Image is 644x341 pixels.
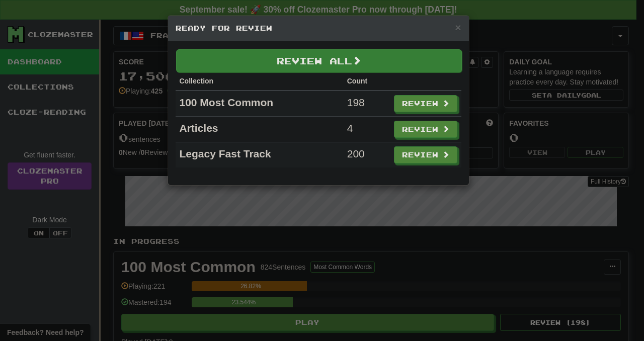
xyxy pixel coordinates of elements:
button: Close [455,22,461,33]
button: Review All [176,49,462,72]
th: Count [343,72,390,91]
h5: Ready for Review [176,23,461,33]
td: 100 Most Common [176,91,343,117]
th: Collection [176,72,343,91]
span: × [455,22,461,33]
td: Articles [176,117,343,142]
td: 198 [343,91,390,117]
button: Review [394,121,457,138]
button: Review [394,146,457,163]
td: 200 [343,142,390,168]
td: Legacy Fast Track [176,142,343,168]
td: 4 [343,117,390,142]
button: Review [394,95,457,112]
